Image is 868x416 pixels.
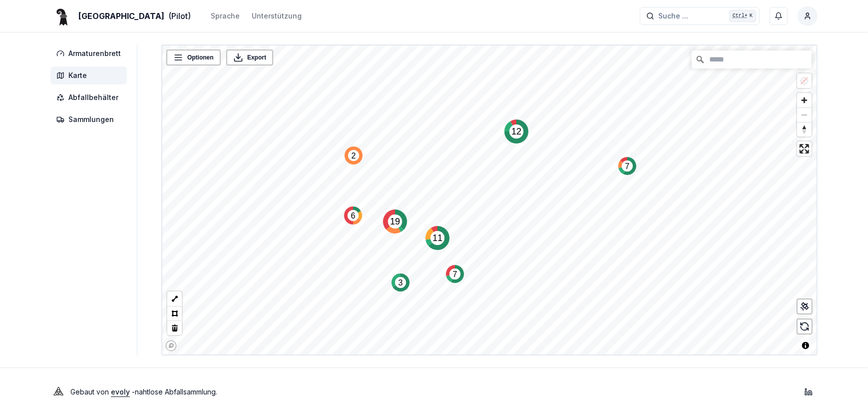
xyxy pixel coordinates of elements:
[797,108,812,122] span: Zoom out
[797,93,812,107] button: Zoom in
[211,10,240,22] button: Sprache
[351,211,356,220] text: 6
[618,157,636,175] div: Map marker
[392,273,410,291] div: Map marker
[50,4,74,28] img: Basel Logo
[504,119,528,143] div: Map marker
[797,122,812,136] span: Reset bearing to north
[167,306,182,320] button: Polygon tool (p)
[68,92,118,102] span: Abfallbehälter
[68,114,114,124] span: Sammlungen
[797,73,812,88] button: Location not available
[383,209,407,233] div: Map marker
[78,10,164,22] span: [GEOGRAPHIC_DATA]
[247,52,266,62] span: Export
[344,206,362,224] div: Map marker
[165,340,177,351] a: Mapbox logo
[453,270,457,278] text: 7
[111,387,130,396] a: evoly
[68,70,87,80] span: Karte
[692,50,812,68] input: Suche
[800,339,812,351] button: Toggle attribution
[168,10,191,22] span: (Pilot)
[68,48,121,58] span: Armaturenbrett
[352,151,356,160] text: 2
[50,88,131,106] a: Abfallbehälter
[50,66,131,84] a: Karte
[640,7,760,25] button: Suche ...Ctrl+K
[797,141,812,156] button: Enter fullscreen
[625,162,630,170] text: 7
[162,45,820,356] canvas: Map
[511,126,521,136] text: 12
[252,10,302,22] a: Unterstützung
[658,11,688,21] span: Suche ...
[797,122,812,136] button: Reset bearing to north
[70,385,217,399] p: Gebaut von - nahtlose Abfallsammlung .
[399,278,403,287] text: 3
[797,107,812,122] button: Zoom out
[50,10,191,22] a: [GEOGRAPHIC_DATA](Pilot)
[426,226,449,250] div: Map marker
[211,11,240,21] div: Sprache
[446,265,464,283] div: Map marker
[433,233,442,243] text: 11
[345,146,363,164] div: Map marker
[50,384,66,400] img: Evoly Logo
[167,320,182,335] button: Delete
[50,44,131,62] a: Armaturenbrett
[390,216,400,226] text: 19
[187,52,214,62] span: Optionen
[50,110,131,128] a: Sammlungen
[167,291,182,306] button: LineString tool (l)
